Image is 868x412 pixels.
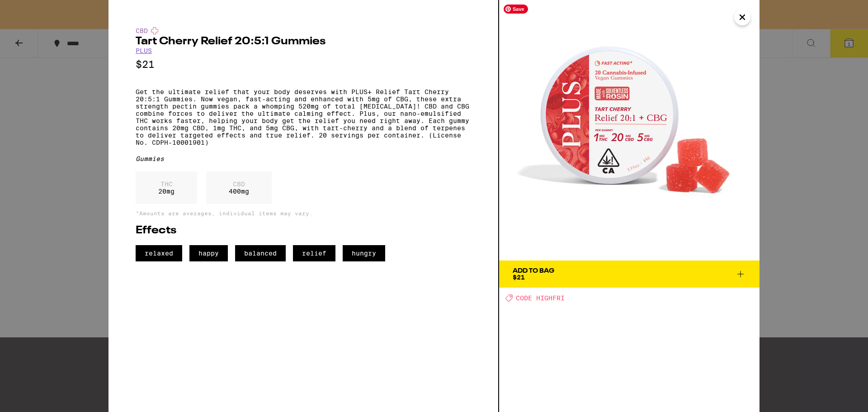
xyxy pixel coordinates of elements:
span: happy [189,245,228,261]
span: relaxed [136,245,182,261]
p: $21 [136,59,471,70]
p: Get the ultimate relief that your body deserves with PLUS+ Relief Tart Cherry 20:5:1 Gummies. Now... [136,88,471,146]
div: 400 mg [206,171,272,204]
h2: Tart Cherry Relief 20:5:1 Gummies [136,36,471,47]
span: Save [504,5,528,14]
div: Gummies [136,155,471,162]
p: CBD [229,180,249,188]
span: CODE HIGHFRI [516,294,565,302]
div: 20 mg [136,171,197,204]
p: THC [158,180,175,188]
div: CBD [136,27,471,34]
span: relief [293,245,335,261]
button: Add To Bag$21 [499,260,759,288]
a: PLUS [136,47,152,54]
img: cbdColor.svg [151,27,158,34]
span: Hi. Need any help? [6,6,66,14]
h2: Effects [136,225,471,236]
button: Close [734,9,750,25]
span: $21 [513,274,525,281]
p: *Amounts are averages, individual items may vary. [136,210,471,216]
span: balanced [235,245,286,261]
span: hungry [343,245,385,261]
div: Add To Bag [513,268,554,274]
